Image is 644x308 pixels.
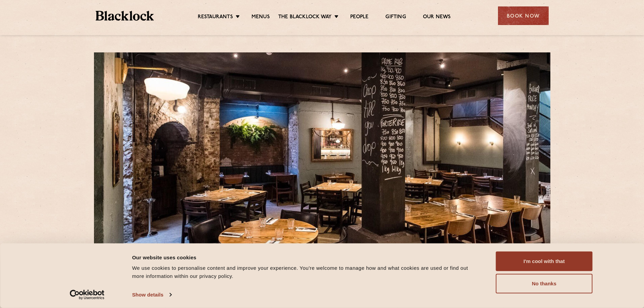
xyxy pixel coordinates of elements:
a: Show details [132,290,171,300]
a: The Blacklock Way [278,14,332,21]
a: Gifting [385,14,406,21]
img: BL_Textured_Logo-footer-cropped.svg [96,11,154,21]
a: Restaurants [198,14,233,21]
a: Our News [423,14,451,21]
button: I'm cool with that [496,252,593,271]
a: People [350,14,368,21]
a: Usercentrics Cookiebot - opens in a new window [57,290,117,300]
div: We use cookies to personalise content and improve your experience. You're welcome to manage how a... [132,264,481,280]
div: Book Now [498,6,549,25]
div: Our website uses cookies [132,253,481,261]
a: Menus [252,14,270,21]
button: No thanks [496,274,593,293]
